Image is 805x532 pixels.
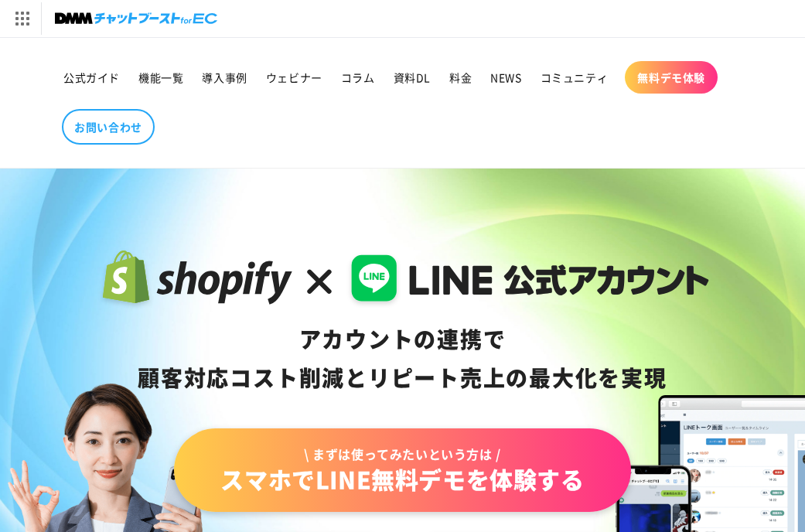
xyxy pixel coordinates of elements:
[341,70,375,84] span: コラム
[129,61,193,94] a: 機能一覧
[74,120,142,134] span: お問い合わせ
[481,61,530,94] a: NEWS
[2,2,41,35] img: サービス
[138,70,183,84] span: 機能一覧
[541,70,609,84] span: コミュニティ
[332,61,384,94] a: コラム
[490,70,521,84] span: NEWS
[96,320,709,397] div: アカウントの連携で 顧客対応コスト削減と リピート売上の 最大化を実現
[266,70,322,84] span: ウェビナー
[637,70,705,84] span: 無料デモ体験
[257,61,332,94] a: ウェビナー
[531,61,618,94] a: コミュニティ
[63,70,120,84] span: 公式ガイド
[62,109,155,145] a: お問い合わせ
[625,61,718,94] a: 無料デモ体験
[220,445,584,462] span: \ まずは使ってみたいという方は /
[54,61,129,94] a: 公式ガイド
[384,61,440,94] a: 資料DL
[202,70,247,84] span: 導入事例
[449,70,472,84] span: 料金
[55,8,217,29] img: チャットブーストforEC
[394,70,431,84] span: 資料DL
[193,61,256,94] a: 導入事例
[174,428,630,512] a: \ まずは使ってみたいという方は /スマホでLINE無料デモを体験する
[440,61,481,94] a: 料金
